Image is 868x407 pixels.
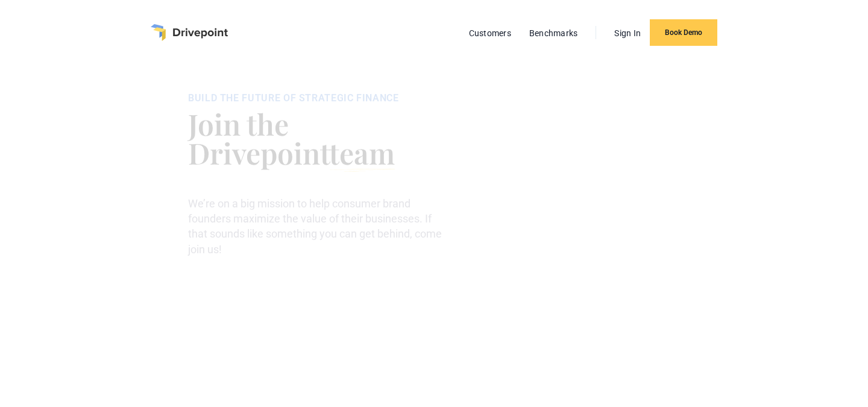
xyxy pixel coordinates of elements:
[463,25,517,41] a: Customers
[329,133,395,172] span: team
[650,19,717,46] a: Book Demo
[188,196,445,257] p: We’re on a big mission to help consumer brand founders maximize the value of their businesses. If...
[523,25,584,41] a: Benchmarks
[151,24,228,41] a: home
[188,92,445,104] div: BUILD THE FUTURE OF STRATEGIC FINANCE
[608,25,647,41] a: Sign In
[188,109,445,167] h1: Join the Drivepoint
